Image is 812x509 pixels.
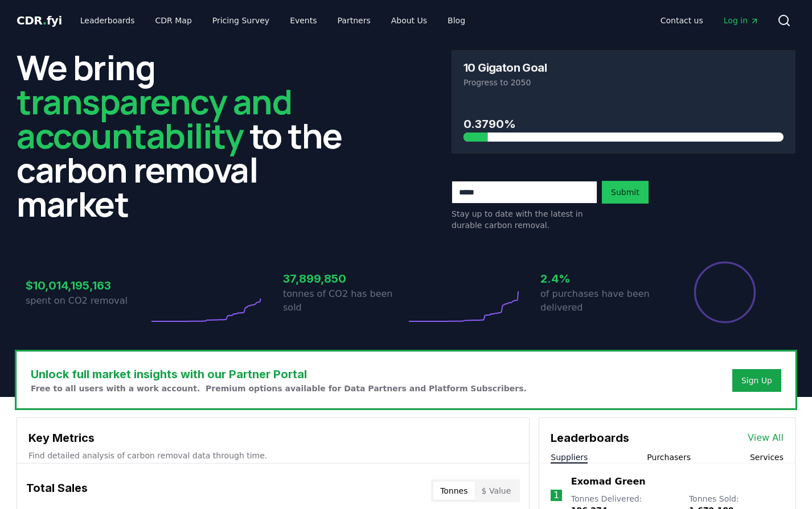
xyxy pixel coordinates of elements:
span: CDR fyi [17,14,62,27]
h2: We bring to the carbon removal market [17,50,360,221]
a: View All [748,431,784,445]
a: CDR Map [146,10,201,31]
h3: 10 Gigaton Goal [464,62,547,73]
button: Submit [602,181,649,204]
a: Pricing Survey [203,10,278,31]
h3: 0.3790% [464,115,784,133]
p: Find detailed analysis of carbon removal data through time. [28,450,518,461]
button: Services [750,452,784,463]
a: Events [281,10,326,31]
span: transparency and accountability [17,78,292,159]
button: Suppliers [551,452,588,463]
a: About Us [382,10,436,31]
a: Leaderboards [71,10,144,31]
span: Log in [724,15,759,26]
span: . [43,14,47,27]
a: Partners [329,10,380,31]
p: spent on CO2 removal [26,294,149,308]
h3: Leaderboards [551,429,629,446]
p: Free to all users with a work account. Premium options available for Data Partners and Platform S... [31,383,527,394]
a: Contact us [651,10,712,31]
div: Percentage of sales delivered [693,260,757,324]
nav: Main [71,10,474,31]
p: Stay up to date with the latest in durable carbon removal. [452,208,597,231]
h3: Key Metrics [28,429,518,446]
a: Log in [715,10,768,31]
button: Sign Up [732,369,781,392]
p: tonnes of CO2 has been sold [283,287,406,314]
button: Purchasers [647,452,691,463]
a: CDR.fyi [17,13,62,28]
a: Sign Up [741,375,772,386]
p: Progress to 2050 [464,77,784,88]
h3: Total Sales [26,479,88,502]
p: of purchases have been delivered [540,287,663,314]
a: Blog [438,10,474,31]
a: Exomad Green [571,475,646,489]
nav: Main [651,10,768,31]
button: $ Value [475,482,518,500]
p: 1 [553,489,559,502]
h3: 2.4% [540,270,663,287]
h3: 37,899,850 [283,270,406,287]
h3: $10,014,195,163 [26,277,149,294]
h3: Unlock full market insights with our Partner Portal [31,366,527,383]
button: Tonnes [433,482,474,500]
